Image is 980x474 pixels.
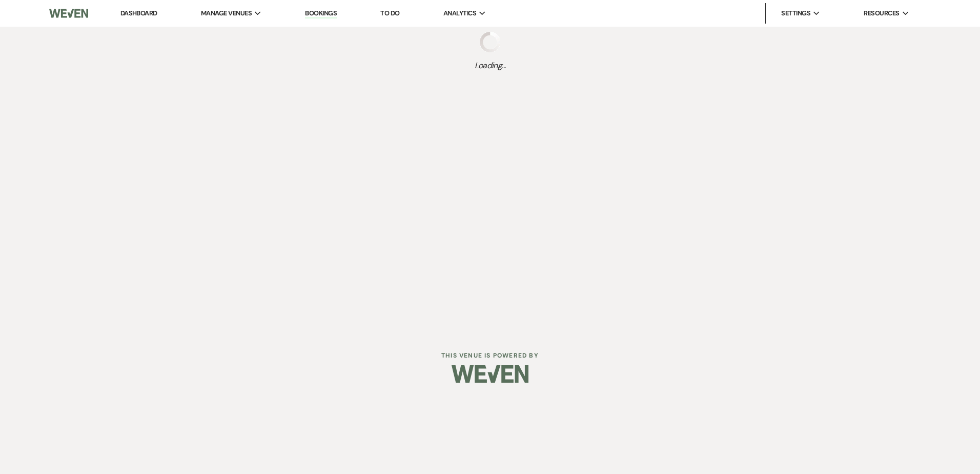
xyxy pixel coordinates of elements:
[443,8,476,18] span: Analytics
[864,8,899,18] span: Resources
[452,356,528,392] img: Weven Logo
[49,3,88,24] img: Weven Logo
[475,60,506,72] span: Loading...
[305,9,337,18] a: Bookings
[120,9,157,17] a: Dashboard
[480,32,500,52] img: loading spinner
[201,8,252,18] span: Manage Venues
[380,9,399,17] a: To Do
[781,8,810,18] span: Settings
